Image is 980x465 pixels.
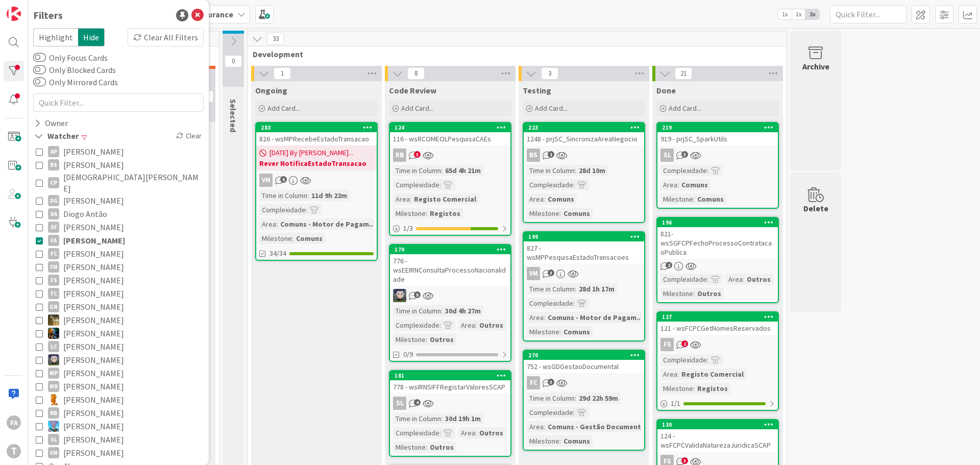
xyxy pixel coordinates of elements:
[36,393,201,406] button: RL [PERSON_NAME]
[393,442,426,453] div: Milestone
[63,420,124,433] span: [PERSON_NAME]
[63,446,124,459] span: [PERSON_NAME]
[48,146,59,157] div: AP
[575,393,576,404] span: :
[267,33,284,45] span: 33
[675,67,692,80] span: 21
[561,208,593,219] div: Comuns
[48,354,59,365] img: LS
[401,104,434,113] span: Add Card...
[443,305,483,316] div: 30d 4h 27m
[524,360,644,373] div: 752 - wsGDGestaoDocumental
[63,158,124,172] span: [PERSON_NAME]
[36,207,201,221] button: DA Diogo Antão
[33,117,69,130] div: Owner
[292,233,293,244] span: :
[666,262,672,268] span: 2
[36,247,201,260] button: FC [PERSON_NAME]
[660,165,707,176] div: Complexidade
[544,421,545,432] span: :
[48,261,59,273] div: FM
[545,193,577,205] div: Comuns
[559,208,561,219] span: :
[389,370,511,457] a: 181778 - wsIRNSIFFRegistarValoresSCAPSLTime in Column:30d 19h 1mComplexidade:Area:OutrosMilestone...
[395,372,510,379] div: 181
[743,274,744,285] span: :
[657,132,778,145] div: 919 - prjSC_SparkUtils
[390,222,510,235] div: 1/3
[393,179,439,190] div: Complexidade
[63,393,124,406] span: [PERSON_NAME]
[523,350,645,451] a: 270752 - wsGDGestaoDocumentalFCTime in Column:29d 22h 59mComplexidade:Area:Comuns - Gestão Docume...
[48,248,59,259] div: FC
[36,340,201,353] button: LC [PERSON_NAME]
[36,194,201,207] button: DG [PERSON_NAME]
[693,193,695,205] span: :
[657,322,778,335] div: 121 - wsFCPCGetNomesReservados
[527,435,559,447] div: Milestone
[545,312,645,323] div: Comuns - Motor de Pagam...
[407,67,425,80] span: 8
[414,291,421,298] span: 5
[527,267,540,280] div: VM
[390,397,510,410] div: SL
[414,399,421,406] span: 4
[36,274,201,287] button: FS [PERSON_NAME]
[657,227,778,259] div: 821- wsSGFCPFechoProcessoContratacaoPublica
[393,334,426,345] div: Milestone
[48,208,59,219] div: DA
[259,233,292,244] div: Milestone
[255,122,378,261] a: 283826 - wsMPRecebeEstadoTransacao[DATE] By [PERSON_NAME]...Rever NotificaEstadoTransacaoVMTime i...
[660,193,693,205] div: Milestone
[443,165,483,176] div: 65d 4h 21m
[527,326,559,337] div: Milestone
[274,67,291,80] span: 1
[63,433,124,446] span: [PERSON_NAME]
[63,247,124,260] span: [PERSON_NAME]
[573,179,575,190] span: :
[439,427,441,438] span: :
[528,352,644,359] div: 270
[63,172,201,194] span: [DEMOGRAPHIC_DATA][PERSON_NAME]
[427,442,456,453] div: Outros
[535,104,568,113] span: Add Card...
[63,221,124,234] span: [PERSON_NAME]
[656,217,779,303] a: 196821- wsSGFCPFechoProcessoContratacaoPublicaComplexidade:Area:OutrosMilestone:Outros
[393,208,426,219] div: Milestone
[726,274,743,285] div: Area
[657,312,778,335] div: 127121 - wsFCPCGetNomesReservados
[225,55,242,67] span: 0
[693,288,695,299] span: :
[660,179,677,190] div: Area
[63,380,124,393] span: [PERSON_NAME]
[657,420,778,429] div: 130
[36,420,201,433] button: SF [PERSON_NAME]
[660,338,674,351] div: FS
[458,320,475,331] div: Area
[389,244,511,362] a: 179776 - wsEEIRNConsultaProcessoNacionalidadeLSTime in Column:30d 4h 27mComplexidade:Area:OutrosM...
[426,208,427,219] span: :
[528,124,644,131] div: 223
[695,383,730,394] div: Registos
[63,194,124,207] span: [PERSON_NAME]
[228,99,238,132] span: Selected
[477,320,506,331] div: Outros
[657,123,778,145] div: 219919 - prjSC_SparkUtils
[33,8,63,23] div: Filters
[657,429,778,452] div: 124 - wsFCPCValidaNaturezaJuridicaSCAP
[524,123,644,132] div: 223
[48,222,59,233] div: DF
[803,202,828,214] div: Delete
[561,326,593,337] div: Comuns
[657,149,778,162] div: SL
[527,407,573,418] div: Complexidade
[393,165,441,176] div: Time in Column
[48,421,59,432] img: SF
[48,177,59,188] div: CP
[475,427,477,438] span: :
[426,334,427,345] span: :
[390,289,510,302] div: LS
[792,9,805,19] span: 2x
[256,123,377,132] div: 283
[33,76,118,88] label: Only Mirrored Cards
